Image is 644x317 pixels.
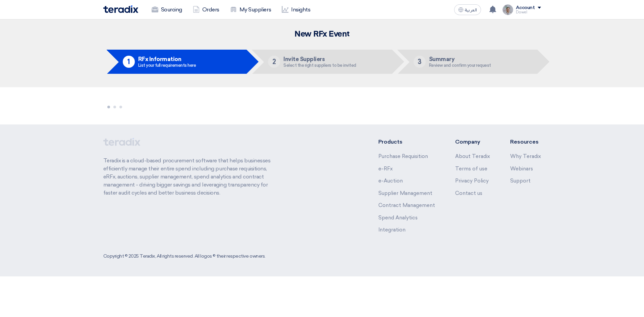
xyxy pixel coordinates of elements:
h5: RFx Information [138,56,196,62]
button: العربية [454,4,481,15]
a: Terms of use [455,166,487,172]
p: Teradix is a cloud-based procurement software that helps businesses efficiently manage their enti... [103,157,278,197]
img: IMG_1753965247717.jpg [502,4,513,15]
a: Purchase Requisition [378,153,428,159]
a: Supplier Management [378,190,432,196]
li: Company [455,138,490,146]
a: e-RFx [378,166,393,172]
a: Sourcing [146,2,187,17]
a: Privacy Policy [455,178,489,184]
span: العربية [465,8,477,12]
a: Support [510,178,531,184]
div: Copyright © 2025 Teradix, All rights reserved. All logos © their respective owners. [103,253,266,260]
h2: New RFx Event [103,30,541,39]
li: Products [378,138,435,146]
a: Insights [276,2,316,17]
img: Teradix logo [103,5,138,13]
a: Contact us [455,190,482,196]
a: Spend Analytics [378,215,418,221]
a: Webinars [510,166,533,172]
a: e-Auction [378,178,403,184]
div: Dowel [516,10,541,14]
a: Contract Management [378,202,435,208]
a: Orders [187,2,225,17]
div: Account [516,5,535,11]
a: Integration [378,227,406,233]
div: Review and confirm your request [429,63,491,67]
a: About Teradix [455,153,490,159]
div: List your full requirements here [138,63,196,67]
a: Why Teradix [510,153,541,159]
h5: Invite Suppliers [283,56,356,62]
div: 1 [123,56,135,68]
a: My Suppliers [225,2,276,17]
div: 3 [414,56,426,68]
h5: Summary [429,56,491,62]
li: Resources [510,138,541,146]
div: 2 [268,56,280,68]
div: Select the right suppliers to be invited [283,63,356,67]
